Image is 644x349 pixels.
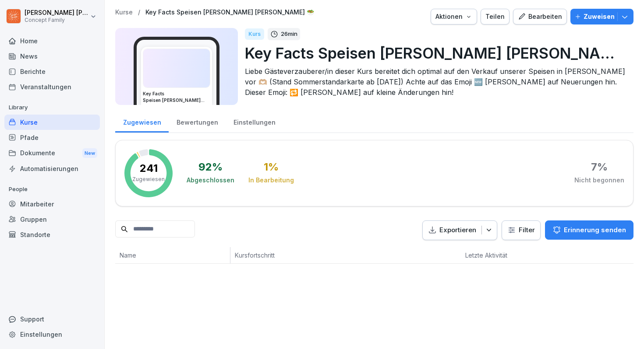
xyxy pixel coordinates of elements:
a: Kurse [4,115,100,130]
div: Abgeschlossen [187,176,234,185]
p: Name [120,251,226,260]
p: Letzte Aktivität [465,251,528,260]
div: Aktionen [435,12,472,21]
div: Teilen [485,12,505,21]
div: 7 % [591,162,608,172]
div: Nicht begonnen [574,176,624,185]
button: Aktionen [431,9,477,24]
a: Gruppen [4,212,100,227]
a: Bewertungen [169,110,226,133]
p: Concept Family [25,17,88,23]
button: Filter [502,221,540,240]
p: Exportieren [439,225,476,235]
a: Automatisierungen [4,161,100,176]
a: Pfade [4,130,100,145]
p: Library [4,101,100,115]
a: Mitarbeiter [4,196,100,212]
p: Erinnerung senden [564,225,626,235]
p: 241 [140,163,158,174]
a: Einstellungen [4,327,100,342]
a: Veranstaltungen [4,79,100,94]
p: Liebe Gästeverzauberer/in dieser Kurs bereitet dich optimal auf den Verkauf unserer Speisen in [P... [245,66,626,98]
a: Standorte [4,227,100,242]
button: Exportieren [422,220,497,240]
a: News [4,49,100,64]
a: Key Facts Speisen [PERSON_NAME] [PERSON_NAME] 🥗 [145,9,314,16]
a: Berichte [4,64,100,79]
p: Kursfortschritt [235,251,370,260]
a: Einstellungen [226,110,283,133]
div: 1 % [264,162,279,172]
p: [PERSON_NAME] [PERSON_NAME] [25,9,88,17]
a: DokumenteNew [4,145,100,161]
button: Teilen [481,9,510,24]
a: Kurse [115,9,133,16]
p: Zugewiesen [132,175,165,183]
a: Home [4,33,100,49]
p: 26 min [281,30,297,38]
button: Zuweisen [570,9,633,24]
div: Kurs [245,28,264,40]
p: People [4,182,100,196]
p: Key Facts Speisen [PERSON_NAME] [PERSON_NAME] 🥗 [245,42,626,64]
div: Filter [507,226,535,234]
h3: Key Facts Speisen [PERSON_NAME] [PERSON_NAME] 🥗 [143,91,210,104]
div: In Bearbeitung [248,176,294,185]
div: Support [4,311,100,327]
div: New [82,148,97,158]
div: Dokumente [4,145,100,161]
button: Erinnerung senden [545,220,633,240]
p: Zuweisen [584,12,615,21]
div: 92 % [198,162,223,172]
p: / [138,9,140,16]
div: Bearbeiten [518,12,562,21]
button: Bearbeiten [513,9,567,24]
a: Zugewiesen [115,110,169,133]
